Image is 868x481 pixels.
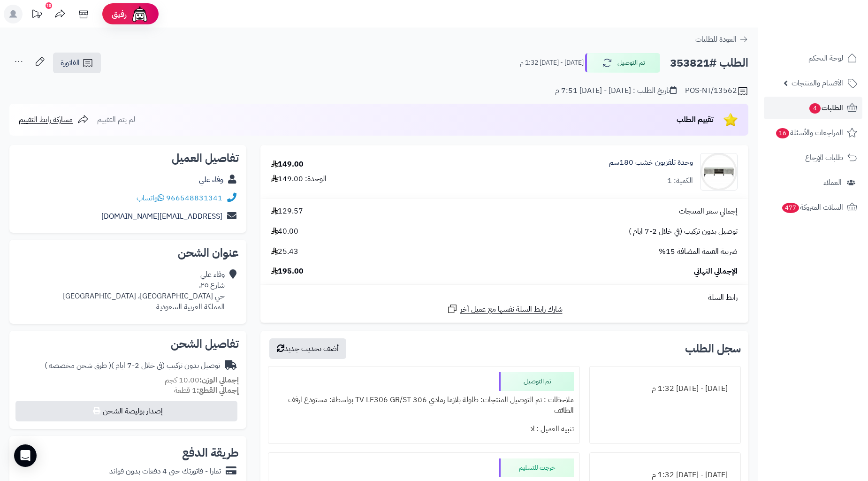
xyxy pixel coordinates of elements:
span: 129.57 [271,206,303,217]
button: أضف تحديث جديد [269,338,346,359]
div: Open Intercom Messenger [14,444,37,467]
div: تمارا - فاتورتك حتى 4 دفعات بدون فوائد [109,466,221,477]
span: الفاتورة [61,57,80,69]
div: تم التوصيل [499,372,574,391]
a: مشاركة رابط التقييم [19,114,89,125]
div: خرجت للتسليم [499,458,574,477]
a: تحديثات المنصة [25,5,48,26]
span: الإجمالي النهائي [694,266,738,277]
span: ( طرق شحن مخصصة ) [45,360,111,371]
div: رابط السلة [264,292,745,303]
span: 195.00 [271,266,304,277]
span: الأقسام والمنتجات [792,76,843,90]
h2: تفاصيل العميل [17,153,239,164]
img: 1743957165-1-90x90.jpg [700,153,737,191]
span: شارك رابط السلة نفسها مع عميل آخر [460,304,563,315]
a: [EMAIL_ADDRESS][DOMAIN_NAME] [101,211,222,222]
span: المراجعات والأسئلة [775,126,843,139]
div: الوحدة: 149.00 [271,174,327,184]
span: 477 [782,203,799,213]
a: السلات المتروكة477 [764,196,862,219]
a: وفاء علي [199,174,223,185]
div: POS-NT/13562 [685,85,748,97]
a: الفاتورة [53,53,101,73]
small: 10.00 كجم [165,374,239,386]
div: 10 [46,2,52,9]
a: الطلبات4 [764,97,862,119]
span: 40.00 [271,226,298,237]
small: [DATE] - [DATE] 1:32 م [520,58,584,68]
span: السلات المتروكة [781,201,843,214]
img: logo-2.png [804,25,859,45]
span: 25.43 [271,246,298,257]
span: 16 [776,128,789,138]
span: الطلبات [808,101,843,115]
span: تقييم الطلب [677,114,714,125]
a: واتساب [137,192,164,204]
a: العملاء [764,171,862,194]
a: المراجعات والأسئلة16 [764,122,862,144]
span: لوحة التحكم [808,52,843,65]
div: ملاحظات : تم التوصيل المنتجات: طاولة بلازما رمادي 306 TV LF306 GR/ST بواسطة: مستودع ارفف الطائف [274,391,574,420]
span: إجمالي سعر المنتجات [679,206,738,217]
span: لم يتم التقييم [97,114,135,125]
span: رفيق [112,8,127,20]
a: لوحة التحكم [764,47,862,69]
a: 966548831341 [166,192,222,204]
strong: إجمالي الوزن: [199,374,239,386]
h2: طريقة الدفع [182,447,239,458]
span: طلبات الإرجاع [805,151,843,164]
h2: تفاصيل الشحن [17,338,239,350]
h2: الطلب #353821 [670,53,748,73]
a: طلبات الإرجاع [764,146,862,169]
div: توصيل بدون تركيب (في خلال 2-7 ايام ) [45,360,220,371]
span: مشاركة رابط التقييم [19,114,73,125]
a: وحدة تلفزيون خشب 180سم [609,157,693,168]
div: تنبيه العميل : لا [274,420,574,438]
span: ضريبة القيمة المضافة 15% [659,246,738,257]
strong: إجمالي القطع: [197,385,239,396]
button: تم التوصيل [585,53,660,73]
div: تاريخ الطلب : [DATE] - [DATE] 7:51 م [555,85,677,96]
span: 4 [809,103,821,114]
div: الكمية: 1 [667,176,693,186]
span: العودة للطلبات [695,34,737,45]
span: توصيل بدون تركيب (في خلال 2-7 ايام ) [629,226,738,237]
a: العودة للطلبات [695,34,748,45]
img: ai-face.png [130,5,149,23]
h2: عنوان الشحن [17,247,239,259]
small: 1 قطعة [174,385,239,396]
div: 149.00 [271,159,304,170]
div: وفاء علي شارع ٢٥، حي [GEOGRAPHIC_DATA]، [GEOGRAPHIC_DATA] المملكة العربية السعودية [63,269,225,312]
div: [DATE] - [DATE] 1:32 م [595,380,735,398]
button: إصدار بوليصة الشحن [15,401,237,421]
span: العملاء [823,176,842,189]
h3: سجل الطلب [685,343,741,354]
a: شارك رابط السلة نفسها مع عميل آخر [447,303,563,315]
